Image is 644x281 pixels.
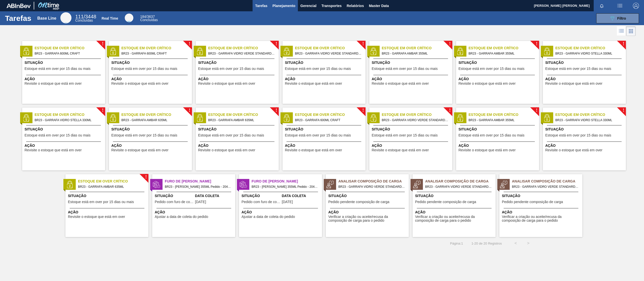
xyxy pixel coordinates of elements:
[328,193,408,199] span: Situação
[382,45,452,51] span: Estoque em Over Crítico
[382,51,448,56] span: BR23 - GARRAFA AMBAR 355ML
[545,127,625,132] span: Situação
[545,67,611,71] span: Estoque está em over por 15 dias ou mais
[617,16,626,20] span: Filtro
[285,143,364,148] span: Ação
[252,179,322,184] span: Furo de Coleta
[285,82,342,85] span: Revisite o estoque que está em over
[328,210,408,215] span: Ação
[459,148,516,152] span: Revisite o estoque que está em over
[25,82,82,85] span: Revisite o estoque que está em over
[415,193,494,199] span: Situação
[512,179,582,184] span: Analisar Composição de Carga
[242,210,321,215] span: Ação
[545,76,625,82] span: Ação
[459,127,538,132] span: Situação
[7,4,31,8] img: TNhmsLtSVTkK8tSr43FrP2fwEKptu5GPRR3wAAAABJRU5ErkJggg==
[459,60,538,65] span: Situação
[347,3,364,9] span: Relatórios
[198,60,277,65] span: Situação
[60,12,71,23] div: Base Line
[25,127,104,132] span: Situação
[372,143,451,148] span: Ação
[208,117,275,123] span: BR23 - GARRAFA AMBAR 635ML
[362,109,364,112] span: !
[285,127,364,132] span: Situação
[370,114,377,122] img: status
[111,67,177,71] span: Estoque está em over por 15 dias ou mais
[282,193,321,199] span: Data Coleta
[78,184,144,190] span: BR23 - GARRAFA AMBAR 635ML
[459,67,525,71] span: Estoque está em over por 15 dias ou mais
[372,133,438,137] span: Estoque está em over por 15 dias ou mais
[140,15,146,19] span: 184
[198,76,277,82] span: Ação
[5,15,31,21] h1: Tarefas
[68,193,147,199] span: Situação
[165,179,235,184] span: Furo de Coleta
[425,179,496,184] span: Analisar Composição de Carga
[300,3,316,9] span: Gerencial
[66,181,73,188] img: status
[413,181,421,188] img: status
[102,42,103,46] span: !
[122,45,192,51] span: Estoque em Over Crítico
[536,42,537,46] span: !
[502,215,581,223] span: Verificar a criação ou aceite/recusa da composição de carga para o pedido
[295,112,366,117] span: Estoque em Over Crítico
[122,112,192,117] span: Estoque em Over Crítico
[198,127,277,132] span: Situação
[208,112,279,117] span: Estoque em Over Crítico
[372,82,429,85] span: Revisite o estoque que está em over
[536,109,537,112] span: !
[545,143,625,148] span: Ação
[295,117,361,123] span: BR23 - GARRAFA 600ML CRAFT
[415,210,494,215] span: Ação
[369,3,389,9] span: Master Data
[512,184,578,190] span: BR23 - GARRAFA VIDRO VERDE STANDARD 600ML Pedido - 2042646
[111,76,191,82] span: Ação
[196,114,204,122] img: status
[111,143,191,148] span: Ação
[456,48,464,55] img: status
[145,175,147,179] span: !
[252,184,318,190] span: BR23 - GARRAFA AMBAR 355ML Pedido - 2042223
[459,133,525,137] span: Estoque está em over por 15 dias ou mais
[415,200,476,204] span: Pedido pendente composição de carga
[25,143,104,148] span: Ação
[37,16,56,21] div: Base Line
[372,60,451,65] span: Situação
[22,48,30,55] img: status
[272,3,295,9] span: Planejamento
[545,148,602,152] span: Revisite o estoque que está em over
[522,237,535,250] button: >
[382,112,452,117] span: Estoque em Over Crítico
[102,16,118,20] div: Real Time
[239,181,247,188] img: status
[328,215,408,223] span: Verificar a criação ou aceite/recusa da composição de carga para o pedido
[68,210,147,215] span: Ação
[165,184,231,190] span: BR23 - GARRAFA AMBAR 355ML Pedido - 2042222
[338,184,405,190] span: BR23 - GARRAFA VIDRO VERDE STANDARD 600ML Pedido - 2042648
[78,179,148,184] span: Estoque em Over Crítico
[155,215,208,219] span: Ajustar a data de coleta do pedido
[140,15,158,22] div: Real Time
[623,109,624,112] span: !
[68,215,125,219] span: Revisite o estoque que está em over
[469,117,535,123] span: BR23 - GARRAFA AMBAR 355ML
[370,48,377,55] img: status
[502,210,581,215] span: Ação
[425,184,492,190] span: BR23 - GARRAFA VIDRO VERDE STANDARD 600ML Pedido - 2042647
[372,76,451,82] span: Ação
[75,14,84,19] span: 111
[155,210,234,215] span: Ação
[122,51,188,56] span: BR23 - GARRAFA 600ML CRAFT
[545,133,611,137] span: Estoque está em over por 15 dias ou mais
[111,82,169,85] span: Revisite o estoque que está em over
[470,242,502,245] span: 1 - 20 de 20 Registros
[283,48,290,55] img: status
[242,193,280,199] span: Situação
[198,148,255,152] span: Revisite o estoque que está em over
[198,133,264,137] span: Estoque está em over por 15 dias ou mais
[372,148,429,152] span: Revisite o estoque que está em over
